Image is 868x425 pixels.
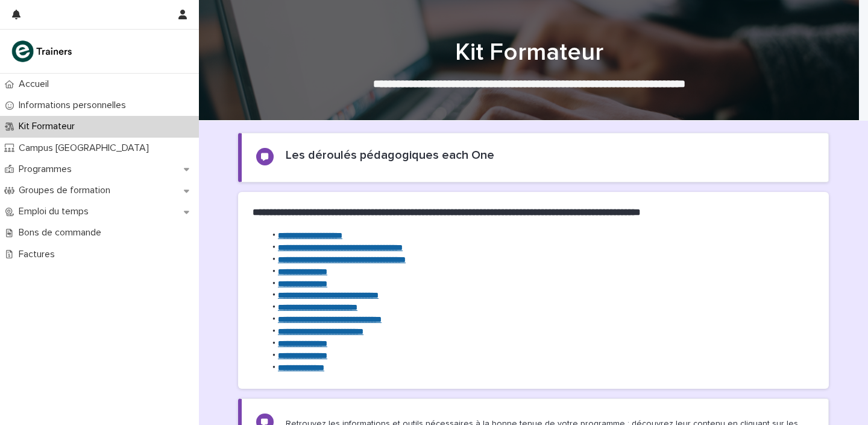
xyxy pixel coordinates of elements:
h2: Les déroulés pédagogiques each One [286,148,494,162]
p: Accueil [14,78,58,90]
p: Informations personnelles [14,100,136,111]
p: Groupes de formation [14,185,120,196]
p: Bons de commande [14,227,111,238]
img: K0CqGN7SDeD6s4JG8KQk [10,39,76,63]
p: Programmes [14,164,81,175]
p: Factures [14,249,64,260]
h1: Kit Formateur [234,38,825,67]
p: Campus [GEOGRAPHIC_DATA] [14,142,159,154]
p: Kit Formateur [14,121,84,132]
p: Emploi du temps [14,206,98,217]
